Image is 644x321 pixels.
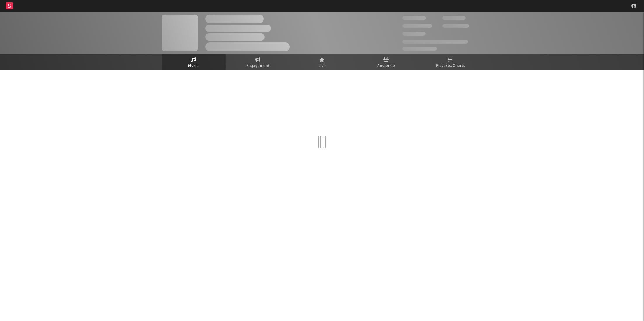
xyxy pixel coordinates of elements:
span: 50,000,000 [402,24,432,28]
span: 1,000,000 [442,24,469,28]
span: Playlists/Charts [436,63,465,70]
a: Live [290,54,354,70]
span: Jump Score: 85.0 [402,47,437,51]
span: Audience [377,63,395,70]
span: Live [318,63,326,70]
a: Playlists/Charts [419,54,483,70]
a: Music [162,54,226,70]
a: Engagement [226,54,290,70]
span: Music [188,63,199,70]
span: 300,000 [402,16,426,20]
span: 100,000 [442,16,466,20]
a: Audience [354,54,419,70]
span: 50,000,000 Monthly Listeners [402,40,468,44]
span: Engagement [246,63,270,70]
span: 100,000 [402,32,426,36]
